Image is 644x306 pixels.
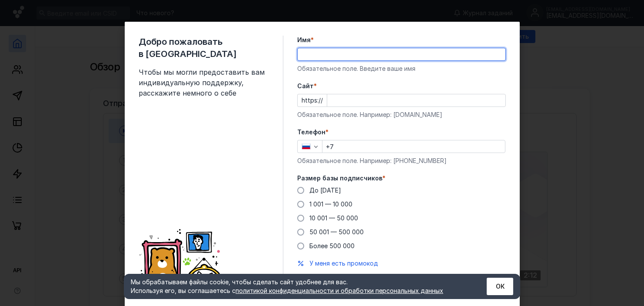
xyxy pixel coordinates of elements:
[236,287,443,294] a: политикой конфиденциальности и обработки персональных данных
[297,128,325,136] span: Телефон
[139,36,269,60] span: Добро пожаловать в [GEOGRAPHIC_DATA]
[297,156,506,165] div: Обязательное поле. Например: [PHONE_NUMBER]
[309,214,358,222] span: 10 001 — 50 000
[297,36,311,44] span: Имя
[487,278,513,295] button: ОК
[297,82,314,90] span: Cайт
[309,259,378,268] button: У меня есть промокод
[309,186,341,194] span: До [DATE]
[297,110,506,119] div: Обязательное поле. Например: [DOMAIN_NAME]
[309,242,355,249] span: Более 500 000
[131,278,465,295] div: Мы обрабатываем файлы cookie, чтобы сделать сайт удобнее для вас. Используя его, вы соглашаетесь c
[297,64,506,73] div: Обязательное поле. Введите ваше имя
[139,67,269,98] span: Чтобы мы могли предоставить вам индивидуальную поддержку, расскажите немного о себе
[309,259,378,267] span: У меня есть промокод
[297,174,382,183] span: Размер базы подписчиков
[309,228,364,236] span: 50 001 — 500 000
[309,200,352,208] span: 1 001 — 10 000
